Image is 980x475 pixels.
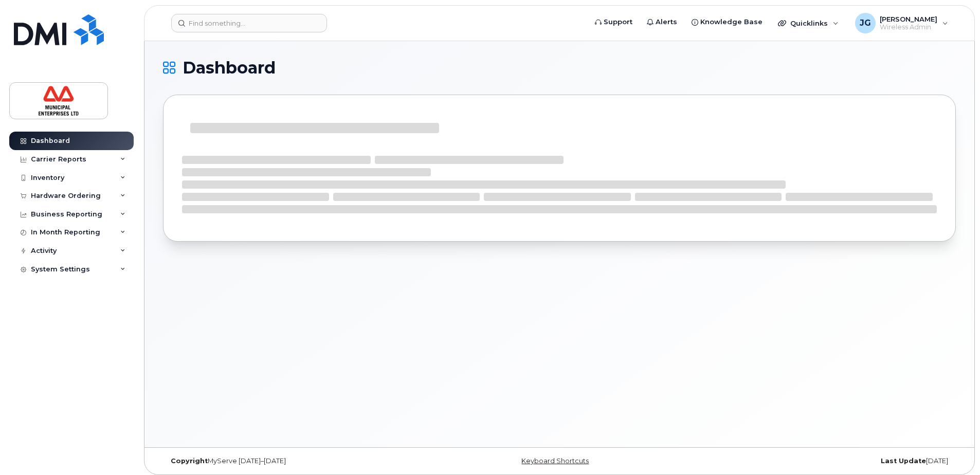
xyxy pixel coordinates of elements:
strong: Copyright [171,457,208,465]
a: Keyboard Shortcuts [521,457,589,465]
span: Dashboard [183,60,276,76]
div: [DATE] [692,457,956,465]
div: MyServe [DATE]–[DATE] [163,457,427,465]
strong: Last Update [881,457,926,465]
